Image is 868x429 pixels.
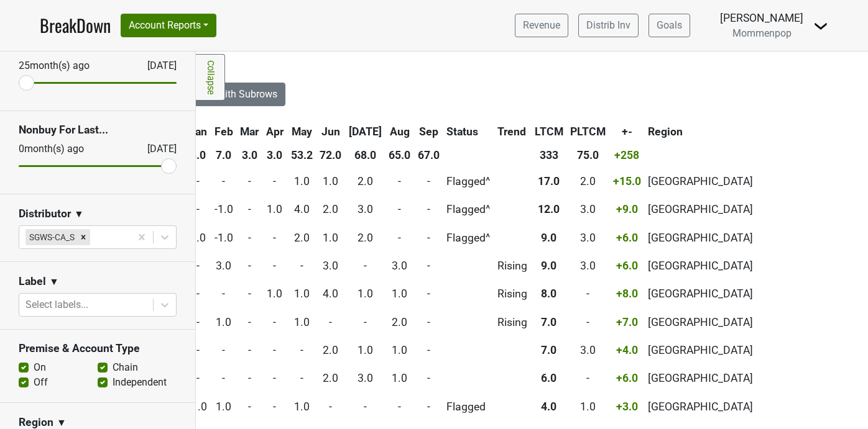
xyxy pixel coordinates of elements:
[648,400,753,413] span: [GEOGRAPHIC_DATA]
[648,344,753,356] span: [GEOGRAPHIC_DATA]
[190,232,206,244] span: 3.0
[427,344,430,356] span: -
[196,344,200,356] span: -
[196,372,200,384] span: -
[649,14,690,37] a: Goals
[580,344,596,356] span: 3.0
[222,287,225,300] span: -
[273,372,276,384] span: -
[616,232,638,244] span: +6.0
[580,260,596,272] span: 3.0
[273,260,276,272] span: -
[415,120,443,143] th: Sep: activate to sort column descending
[648,316,753,328] span: [GEOGRAPHIC_DATA]
[323,260,338,272] span: 3.0
[121,14,216,37] button: Account Reports
[238,120,262,143] th: Mar: activate to sort column ascending
[580,203,596,215] span: 3.0
[196,316,200,328] span: -
[294,400,310,413] span: 1.0
[358,175,373,187] span: 2.0
[19,342,177,355] h3: Premise & Account Type
[211,120,236,143] th: Feb: activate to sort column ascending
[616,203,638,215] span: +9.0
[19,142,118,156] div: 0 month(s) ago
[323,232,338,244] span: 1.0
[316,120,344,143] th: Jun: activate to sort column ascending
[648,203,753,215] span: [GEOGRAPHIC_DATA]
[216,260,231,272] span: 3.0
[732,27,792,39] span: Mommenpop
[541,344,556,356] span: 7.0
[215,232,233,244] span: -1.0
[288,120,316,143] th: May: activate to sort column ascending
[567,144,609,166] th: 75.0
[515,14,568,37] a: Revenue
[34,375,48,390] label: Off
[398,400,401,413] span: -
[248,175,251,187] span: -
[398,203,401,215] span: -
[427,175,430,187] span: -
[294,232,310,244] span: 2.0
[567,120,609,143] th: PLTCM: activate to sort column ascending
[178,83,285,106] button: Export With Subrows
[616,344,638,356] span: +4.0
[494,252,530,279] td: Rising
[648,175,753,187] span: [GEOGRAPHIC_DATA]
[616,400,638,413] span: +3.0
[19,416,53,429] h3: Region
[427,400,430,413] span: -
[358,203,373,215] span: 3.0
[34,360,46,375] label: On
[273,316,276,328] span: -
[248,287,251,300] span: -
[398,175,401,187] span: -
[294,203,310,215] span: 4.0
[222,372,225,384] span: -
[40,12,111,38] a: BreakDown
[248,316,251,328] span: -
[185,144,210,166] th: 8.0
[188,400,207,413] span: -1.0
[263,120,287,143] th: Apr: activate to sort column ascending
[316,144,344,166] th: 72.0
[616,372,638,384] span: +6.0
[541,287,556,300] span: 8.0
[222,344,225,356] span: -
[415,144,443,166] th: 67.0
[222,175,225,187] span: -
[720,10,803,26] div: [PERSON_NAME]
[346,144,385,166] th: 68.0
[538,175,560,187] span: 17.0
[586,372,589,384] span: -
[578,14,639,37] a: Distrib Inv
[300,372,303,384] span: -
[813,19,828,34] img: Dropdown Menu
[196,287,200,300] span: -
[610,120,644,143] th: +-: activate to sort column ascending
[614,149,639,161] span: +258
[427,203,430,215] span: -
[444,168,494,194] td: Flagged^
[497,125,526,138] span: Trend
[323,372,338,384] span: 2.0
[113,375,167,390] label: Independent
[136,142,177,156] div: [DATE]
[196,260,200,272] span: -
[494,309,530,335] td: Rising
[215,203,233,215] span: -1.0
[648,260,753,272] span: [GEOGRAPHIC_DATA]
[294,316,310,328] span: 1.0
[586,316,589,328] span: -
[136,58,177,73] div: [DATE]
[532,120,566,143] th: LTCM: activate to sort column ascending
[364,316,367,328] span: -
[427,316,430,328] span: -
[616,316,638,328] span: +7.0
[364,400,367,413] span: -
[358,372,373,384] span: 3.0
[444,196,494,223] td: Flagged^
[216,400,231,413] span: 1.0
[76,229,90,245] div: Remove SGWS-CA_S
